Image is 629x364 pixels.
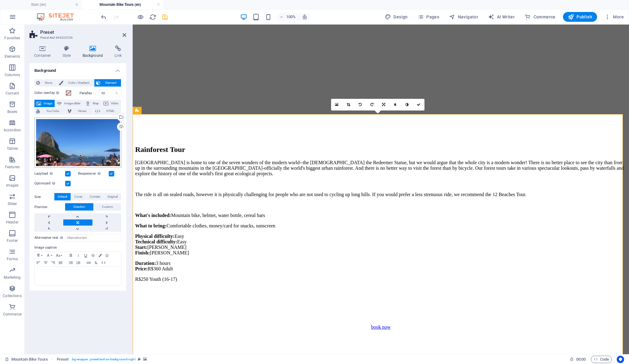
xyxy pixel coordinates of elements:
h4: Background [78,45,110,58]
label: Optimized [34,180,65,187]
button: Italic (Ctrl+I) [75,252,82,259]
button: Clear Formatting [92,259,100,266]
a: Greyscale [401,99,413,110]
span: : [580,357,581,362]
h4: Link [110,45,126,58]
button: Custom [94,203,121,211]
button: Cover [71,193,86,200]
button: Unordered List [67,259,75,266]
button: Underline (Ctrl+U) [82,252,89,259]
p: Boxes [7,109,18,114]
p: Favorites [4,36,20,41]
span: Click to select. Double-click to edit [57,356,69,363]
label: Position [34,203,65,211]
span: Custom [102,203,113,211]
p: Collections [3,293,21,298]
h6: Session time [570,356,586,363]
label: Color overlay [34,89,65,97]
button: Font Family [45,252,54,259]
i: On resize automatically adjust zoom level to fit chosen device. [302,14,307,20]
p: Marketing [4,275,21,280]
button: Publish [563,12,597,22]
span: 00 00 [576,356,586,363]
p: Accordion [4,128,21,133]
h4: Background [29,63,126,74]
label: Alternative text [34,234,65,242]
a: Blur [389,99,401,110]
button: Direction [65,203,93,211]
p: Header [6,220,18,225]
button: Vimeo [65,107,93,115]
button: Video [102,100,121,107]
i: This element is a customizable preset [138,358,141,361]
button: Image [34,100,55,107]
span: Vimeo [73,107,91,115]
span: Navigator [449,14,478,20]
button: Code [591,356,612,363]
button: Font Size [54,252,64,259]
span: None [42,79,55,87]
div: praiavermelh-dVs-N5dA2FzUkKxMX3-TtQ.jpg [34,118,121,168]
p: Columns [5,72,20,77]
span: AI Writer [488,14,515,20]
nav: breadcrumb [57,356,147,363]
button: Paragraph Format [35,252,45,259]
button: Image slider [55,100,83,107]
button: Insert Link [85,259,92,266]
div: Design (Ctrl+Alt+Y) [382,12,410,22]
span: Pages [418,14,439,20]
h4: Mountain Bike Tours (en) [82,1,163,8]
span: Direction [73,203,85,211]
button: Align Left [35,259,42,266]
h2: Preset [40,29,126,35]
button: reload [149,13,156,21]
button: Align Center [42,259,49,266]
button: Element [94,79,121,87]
span: Commerce [525,14,556,20]
button: Map [84,100,101,107]
span: Contain [90,193,100,200]
span: Image [43,100,53,107]
span: Color / Gradient [65,79,92,87]
span: More [604,14,624,20]
a: Select files from the file manager, stock photos, or upload file(s) [331,99,343,110]
span: Original [107,193,118,200]
p: Content [6,91,19,96]
img: Editor Logo [35,13,81,21]
button: Pages [415,12,442,22]
span: Video [110,100,119,107]
div: % [112,90,121,97]
span: Map [92,100,100,107]
a: Confirm ( Ctrl ⏎ ) [413,99,424,110]
button: undo [100,13,107,21]
span: Design [385,14,408,20]
button: Default [54,193,71,200]
button: Align Right [49,259,57,266]
span: Element [102,79,119,87]
button: Contain [86,193,104,200]
input: Alternative text... [65,234,121,242]
p: Images [6,183,19,188]
button: Ordered List [75,259,82,266]
button: Align Justify [57,259,64,266]
span: . bg-wrapper .preset-text-on-background-right [71,356,135,363]
label: Lazyload [34,170,65,177]
button: HTML [100,259,107,266]
button: Commerce [522,12,558,22]
span: Code [594,356,609,363]
i: Undo: Change text (Ctrl+Z) [100,14,107,21]
button: 100% [277,13,299,21]
button: save [161,13,169,21]
label: Size [34,193,54,201]
h3: Preset #ed-843322536 [40,35,114,41]
span: Cover [74,193,82,200]
button: Icons [104,252,110,259]
button: More [602,12,626,22]
h6: 100% [286,13,296,21]
p: Tables [7,146,18,151]
label: Responsive [78,170,109,177]
a: Rotate right 90° [366,99,378,110]
a: Rotate left 90° [354,99,366,110]
button: Original [104,193,121,200]
button: Design [382,12,410,22]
